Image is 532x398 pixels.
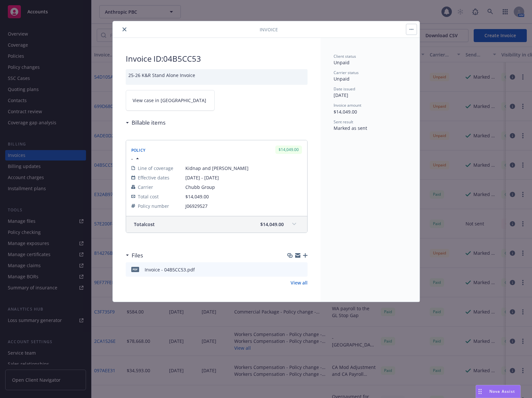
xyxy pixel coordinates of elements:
[126,90,215,111] a: View case in [GEOGRAPHIC_DATA]
[145,266,195,273] div: Invoice - 04B5CC53.pdf
[334,86,355,92] span: Date issued
[476,385,521,398] button: Nova Assist
[185,193,209,200] span: $14,049.00
[126,69,308,85] div: 25-26 K&R Stand Alone Invoice
[133,97,206,104] span: View case in [GEOGRAPHIC_DATA]
[334,109,357,115] span: $14,049.00
[489,389,515,394] span: Nova Assist
[289,266,294,273] button: download file
[131,147,146,153] span: Policy
[476,385,484,398] div: Drag to move
[185,174,302,181] span: [DATE] - [DATE]
[121,25,128,33] button: close
[126,118,165,127] div: Billable items
[138,165,173,172] span: Line of coverage
[334,59,350,66] span: Unpaid
[334,125,367,131] span: Marked as sent
[334,70,359,75] span: Carrier status
[291,279,308,286] a: View all
[260,221,284,228] span: $14,049.00
[131,155,133,162] span: -
[185,203,302,209] span: J06929527
[138,203,169,209] span: Policy number
[134,221,155,228] span: Total cost
[185,184,302,191] span: Chubb Group
[334,76,350,82] span: Unpaid
[334,119,353,125] span: Sent result
[334,54,356,59] span: Client status
[138,174,169,181] span: Effective dates
[260,26,278,33] span: Invoice
[131,155,141,162] button: -
[126,54,308,64] h2: Invoice ID: 04B5CC53
[132,251,143,260] h3: Files
[275,145,302,154] div: $14,049.00
[131,267,139,272] span: pdf
[132,118,165,127] h3: Billable items
[126,251,143,260] div: Files
[138,184,153,191] span: Carrier
[299,266,305,273] button: preview file
[185,165,302,172] span: Kidnap and [PERSON_NAME]
[334,92,348,98] span: [DATE]
[334,102,361,108] span: Invoice amount
[126,216,307,233] div: Totalcost$14,049.00
[138,193,159,200] span: Total cost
